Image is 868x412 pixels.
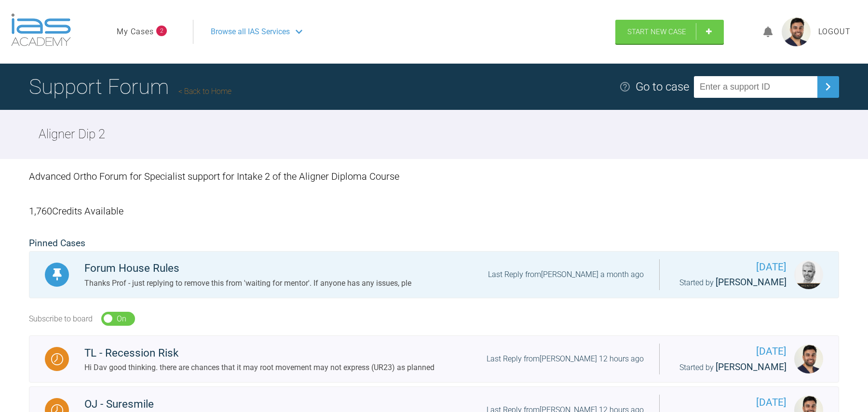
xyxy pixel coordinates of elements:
div: 1,760 Credits Available [29,194,839,228]
div: Forum House Rules [84,260,411,277]
span: 2 [156,26,167,36]
img: Pinned [51,268,63,280]
a: WaitingTL - Recession RiskHi Dav good thinking. there are chances that it may root movement may n... [29,335,839,383]
div: Hi Dav good thinking. there are chances that it may root movement may not express (UR23) as planned [84,361,434,374]
span: [DATE] [675,395,787,411]
img: Waiting [51,353,63,365]
a: PinnedForum House RulesThanks Prof - just replying to remove this from 'waiting for mentor'. If a... [29,251,839,298]
img: profile.png [782,17,811,46]
a: Logout [818,26,851,38]
div: Started by [675,275,787,290]
span: Start New Case [627,27,686,36]
h1: Support Forum [29,70,231,104]
span: Browse all IAS Services [211,26,290,38]
div: TL - Recession Risk [84,345,434,362]
img: Davinderjit Singh [794,345,823,373]
div: Last Reply from [PERSON_NAME] a month ago [488,268,644,281]
div: Started by [675,360,787,375]
div: Subscribe to board [29,313,93,325]
div: Last Reply from [PERSON_NAME] 12 hours ago [487,353,644,365]
input: Enter a support ID [694,76,817,98]
a: My Cases [117,26,154,38]
h2: Aligner Dip 2 [39,124,105,145]
div: Thanks Prof - just replying to remove this from 'waiting for mentor'. If anyone has any issues, ple [84,277,411,290]
span: [PERSON_NAME] [716,361,787,372]
div: On [117,313,126,325]
div: Advanced Ortho Forum for Specialist support for Intake 2 of the Aligner Diploma Course [29,159,839,194]
a: Start New Case [615,20,724,44]
div: Go to case [636,78,689,96]
img: chevronRight.28bd32b0.svg [820,79,836,94]
img: Ross Hobson [794,260,823,289]
img: logo-light.3e3ef733.png [11,13,71,46]
span: [DATE] [675,344,787,359]
img: help.e70b9f3d.svg [619,81,631,93]
h2: Pinned Cases [29,236,839,251]
a: Back to Home [178,87,231,96]
span: [PERSON_NAME] [716,277,787,288]
span: [DATE] [675,259,787,275]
